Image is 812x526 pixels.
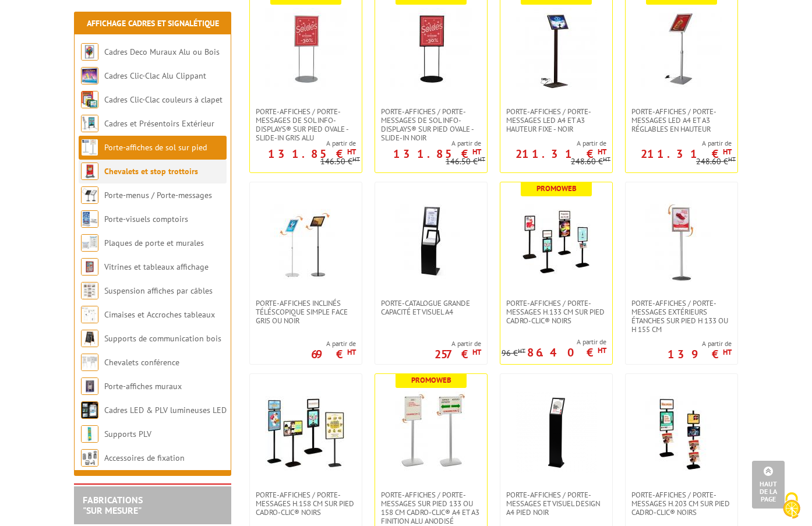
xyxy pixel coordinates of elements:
[81,234,98,252] img: Plaques de porte et murales
[500,107,612,133] a: Porte-affiches / Porte-messages LED A4 et A3 hauteur fixe - Noir
[81,91,98,108] img: Cadres Clic-Clac couleurs à clapet
[626,490,737,517] a: Porte-affiches / Porte-messages H.203 cm SUR PIED CADRO-CLIC® NOIRS
[527,349,606,356] p: 86.40 €
[381,490,481,525] span: Porte-affiches / Porte-messages sur pied 133 ou 158 cm Cadro-Clic® A4 et A3 finition alu anodisé
[506,299,606,325] span: Porte-affiches / Porte-messages H.133 cm sur pied Cadro-Clic® NOIRS
[81,43,98,61] img: Cadres Deco Muraux Alu ou Bois
[435,351,481,358] p: 257 €
[104,190,212,200] a: Porte-menus / Porte-messages
[104,357,179,368] a: Chevalets conférence
[516,8,597,90] img: Porte-affiches / Porte-messages LED A4 et A3 hauteur fixe - Noir
[506,490,606,517] span: Porte-affiches / Porte-messages et Visuel Design A4 pied noir
[752,461,785,509] a: Haut de la page
[502,337,606,347] span: A partir de
[500,299,612,325] a: Porte-affiches / Porte-messages H.133 cm sur pied Cadro-Clic® NOIRS
[268,150,356,157] p: 131.85 €
[256,490,356,517] span: Porte-affiches / Porte-messages H.158 cm sur pied Cadro-Clic® NOIRS
[390,200,472,281] img: Porte-Catalogue grande capacité et Visuel A4
[104,166,198,176] a: Chevalets et stop trottoirs
[518,347,525,355] sup: HT
[104,453,185,463] a: Accessoires de fixation
[777,491,806,520] img: Cookies (fenêtre modale)
[641,150,732,157] p: 211.31 €
[81,401,98,419] img: Cadres LED & PLV lumineuses LED
[320,157,360,166] p: 146.50 €
[641,8,722,90] img: Porte-affiches / Porte-messages LED A4 et A3 réglables en hauteur
[728,155,736,163] sup: HT
[390,391,472,473] img: Porte-affiches / Porte-messages sur pied 133 ou 158 cm Cadro-Clic® A4 et A3 finition alu anodisé
[723,347,732,357] sup: HT
[446,157,485,166] p: 146.50 €
[104,214,188,224] a: Porte-visuels comptoirs
[502,349,525,358] p: 96 €
[83,494,143,516] a: FABRICATIONS"Sur Mesure"
[81,449,98,467] img: Accessoires de fixation
[631,299,732,334] span: Porte-affiches / Porte-messages extérieurs étanches sur pied h 133 ou h 155 cm
[375,107,487,142] a: Porte-affiches / Porte-messages de sol Info-Displays® sur pied ovale - Slide-in Noir
[87,18,219,29] a: Affichage Cadres et Signalétique
[472,347,481,357] sup: HT
[352,155,360,163] sup: HT
[668,351,732,358] p: 139 €
[641,391,722,473] img: Porte-affiches / Porte-messages H.203 cm SUR PIED CADRO-CLIC® NOIRS
[536,183,577,193] b: Promoweb
[104,429,151,439] a: Supports PLV
[81,330,98,347] img: Supports de communication bois
[104,405,227,415] a: Cadres LED & PLV lumineuses LED
[81,115,98,132] img: Cadres et Présentoirs Extérieur
[347,347,356,357] sup: HT
[390,8,472,90] img: Porte-affiches / Porte-messages de sol Info-Displays® sur pied ovale - Slide-in Noir
[375,490,487,525] a: Porte-affiches / Porte-messages sur pied 133 ou 158 cm Cadro-Clic® A4 et A3 finition alu anodisé
[668,339,732,348] span: A partir de
[381,107,481,142] span: Porte-affiches / Porte-messages de sol Info-Displays® sur pied ovale - Slide-in Noir
[571,157,610,166] p: 248.60 €
[626,139,732,148] span: A partir de
[500,490,612,517] a: Porte-affiches / Porte-messages et Visuel Design A4 pied noir
[393,150,481,157] p: 131.85 €
[626,107,737,133] a: Porte-affiches / Porte-messages LED A4 et A3 réglables en hauteur
[250,139,356,148] span: A partir de
[256,107,356,142] span: Porte-affiches / Porte-messages de sol Info-Displays® sur pied ovale - Slide-in Gris Alu
[265,8,347,90] img: Porte-affiches / Porte-messages de sol Info-Displays® sur pied ovale - Slide-in Gris Alu
[311,339,356,348] span: A partir de
[81,306,98,323] img: Cimaises et Accroches tableaux
[506,107,606,133] span: Porte-affiches / Porte-messages LED A4 et A3 hauteur fixe - Noir
[478,155,485,163] sup: HT
[516,150,606,157] p: 211.31 €
[81,210,98,228] img: Porte-visuels comptoirs
[104,238,204,248] a: Plaques de porte et murales
[256,299,356,325] span: Porte-affiches inclinés téléscopique simple face gris ou noir
[104,285,213,296] a: Suspension affiches par câbles
[381,299,481,316] span: Porte-Catalogue grande capacité et Visuel A4
[104,118,214,129] a: Cadres et Présentoirs Extérieur
[472,147,481,157] sup: HT
[603,155,610,163] sup: HT
[104,47,220,57] a: Cadres Deco Muraux Alu ou Bois
[631,490,732,517] span: Porte-affiches / Porte-messages H.203 cm SUR PIED CADRO-CLIC® NOIRS
[250,490,362,517] a: Porte-affiches / Porte-messages H.158 cm sur pied Cadro-Clic® NOIRS
[641,200,722,281] img: Porte-affiches / Porte-messages extérieurs étanches sur pied h 133 ou h 155 cm
[81,163,98,180] img: Chevalets et stop trottoirs
[104,142,207,153] a: Porte-affiches de sol sur pied
[104,381,182,391] a: Porte-affiches muraux
[265,200,347,281] img: Porte-affiches inclinés téléscopique simple face gris ou noir
[516,391,597,473] img: Porte-affiches / Porte-messages et Visuel Design A4 pied noir
[598,147,606,157] sup: HT
[81,186,98,204] img: Porte-menus / Porte-messages
[375,139,481,148] span: A partir de
[104,94,223,105] a: Cadres Clic-Clac couleurs à clapet
[598,345,606,355] sup: HT
[626,299,737,334] a: Porte-affiches / Porte-messages extérieurs étanches sur pied h 133 ou h 155 cm
[81,377,98,395] img: Porte-affiches muraux
[81,354,98,371] img: Chevalets conférence
[375,299,487,316] a: Porte-Catalogue grande capacité et Visuel A4
[411,375,451,385] b: Promoweb
[81,282,98,299] img: Suspension affiches par câbles
[104,262,209,272] a: Vitrines et tableaux affichage
[631,107,732,133] span: Porte-affiches / Porte-messages LED A4 et A3 réglables en hauteur
[347,147,356,157] sup: HT
[104,70,206,81] a: Cadres Clic-Clac Alu Clippant
[435,339,481,348] span: A partir de
[696,157,736,166] p: 248.60 €
[104,333,221,344] a: Supports de communication bois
